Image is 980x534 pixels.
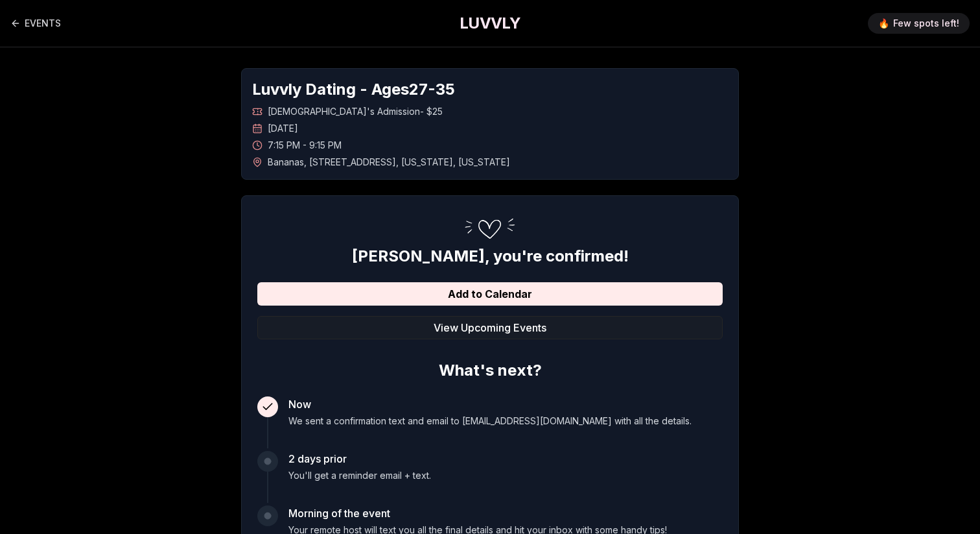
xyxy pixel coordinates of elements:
img: Confirmation Step [458,212,522,246]
span: [DEMOGRAPHIC_DATA]'s Admission - $25 [268,105,443,118]
span: [DATE] [268,122,298,135]
a: LUVVLY [460,13,520,34]
a: Back to events [10,10,61,36]
h3: Now [288,396,692,412]
button: Add to Calendar [257,282,723,306]
h2: [PERSON_NAME] , you're confirmed! [257,246,723,267]
p: You'll get a reminder email + text. [288,469,431,482]
h3: 2 days prior [288,451,431,467]
span: Few spots left! [893,17,959,30]
h2: What's next? [257,355,723,381]
p: We sent a confirmation text and email to [EMAIL_ADDRESS][DOMAIN_NAME] with all the details. [288,415,692,428]
h3: Morning of the event [288,505,667,521]
button: View Upcoming Events [257,316,723,339]
h1: Luvvly Dating - Ages 27 - 35 [252,79,728,100]
span: 🔥 [878,17,889,30]
span: Bananas , [STREET_ADDRESS] , [US_STATE] , [US_STATE] [268,156,510,169]
span: 7:15 PM - 9:15 PM [268,139,342,152]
